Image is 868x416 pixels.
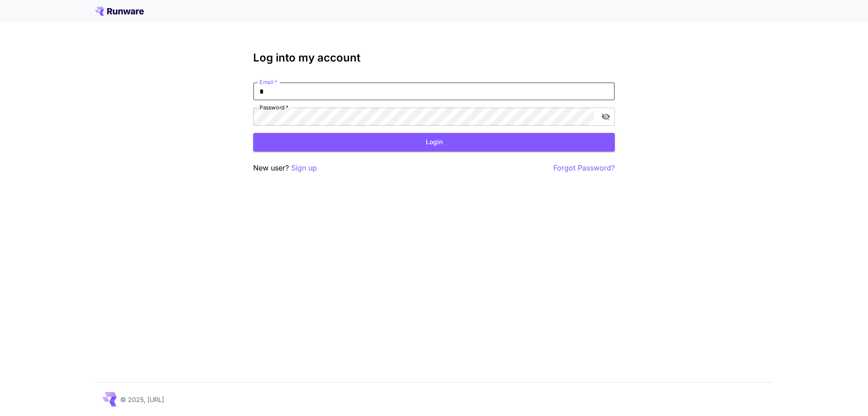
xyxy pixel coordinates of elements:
label: Password [259,104,288,111]
p: © 2025, [URL] [120,395,164,404]
button: Login [253,133,615,151]
button: Sign up [291,162,317,174]
label: Email [259,78,277,86]
button: Forgot Password? [553,162,615,174]
button: toggle password visibility [598,109,614,125]
p: New user? [253,162,317,174]
h3: Log into my account [253,52,615,64]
